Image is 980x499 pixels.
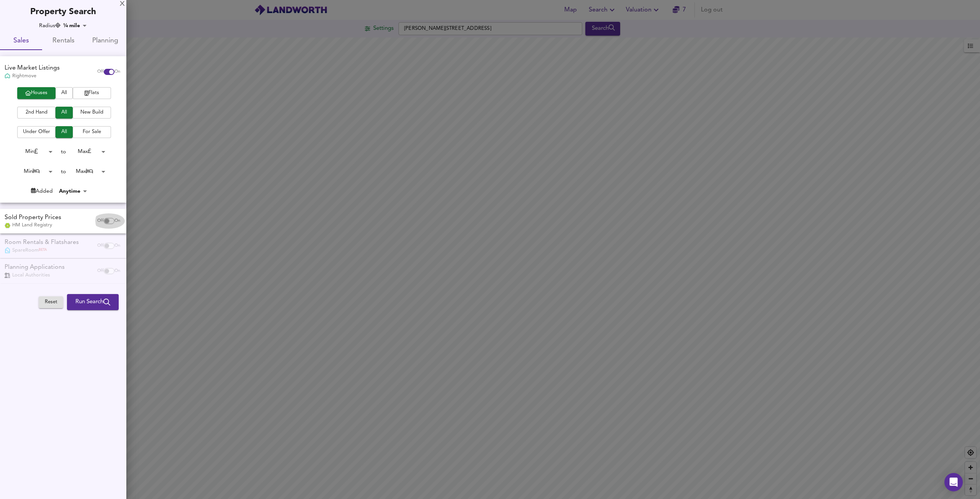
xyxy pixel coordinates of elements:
[61,148,66,156] div: to
[39,22,60,29] div: Radius
[31,187,53,195] div: Added
[89,35,122,47] span: Planning
[17,126,56,138] button: Under Offer
[61,22,89,29] div: ¼ mile
[21,128,52,137] span: Under Offer
[73,87,111,99] button: Flats
[57,187,90,195] div: Anytime
[47,35,80,47] span: Rentals
[56,126,73,138] button: All
[5,35,38,47] span: Sales
[73,107,111,119] button: New Build
[21,108,52,117] span: 2nd Hand
[77,89,107,98] span: Flats
[77,128,107,137] span: For Sale
[39,296,63,308] button: Reset
[59,128,69,137] span: All
[5,73,60,80] div: Rightmove
[17,107,56,119] button: 2nd Hand
[5,213,61,222] div: Sold Property Prices
[5,73,10,80] img: Rightmove
[56,107,73,119] button: All
[97,69,104,75] span: Off
[5,222,61,229] div: HM Land Registry
[5,64,60,73] div: Live Market Listings
[114,69,120,75] span: On
[21,89,52,98] span: Houses
[5,223,10,228] img: Land Registry
[66,146,108,158] div: Max
[59,89,69,98] span: All
[13,166,55,177] div: Min
[17,87,56,99] button: Houses
[944,473,963,491] div: Open Intercom Messenger
[61,168,66,176] div: to
[66,166,108,177] div: Max
[13,146,55,158] div: Min
[75,297,110,307] span: Run Search
[59,108,69,117] span: All
[73,126,111,138] button: For Sale
[56,87,73,99] button: All
[67,294,119,310] button: Run Search
[97,218,104,224] span: Off
[42,298,59,307] span: Reset
[77,108,107,117] span: New Build
[114,218,120,224] span: On
[120,2,125,7] div: X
